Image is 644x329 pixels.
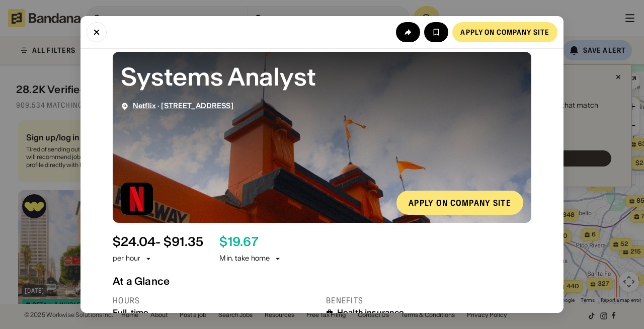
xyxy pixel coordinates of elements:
[87,22,107,42] button: Close
[161,101,233,110] a: [STREET_ADDRESS]
[113,254,140,264] div: per hour
[133,101,156,110] a: Netflix
[121,60,523,94] div: Systems Analyst
[219,235,258,250] div: $ 19.67
[113,295,318,306] div: Hours
[460,29,549,36] div: Apply on company site
[409,199,511,207] div: Apply on company site
[113,275,531,287] div: At a Glance
[337,308,405,317] div: Health insurance
[133,102,233,110] div: ·
[219,254,282,264] div: Min. take home
[121,183,153,215] img: Netflix logo
[113,235,203,250] div: $ 24.04 - $91.35
[113,308,318,317] div: Full-time
[326,295,531,306] div: Benefits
